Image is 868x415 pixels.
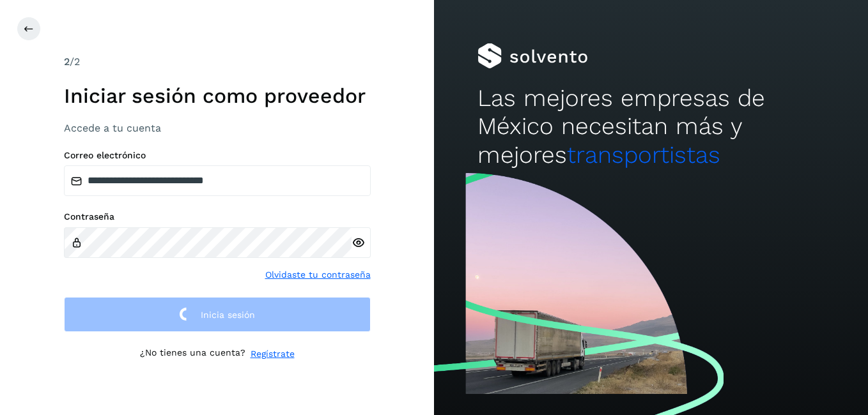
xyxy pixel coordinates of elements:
label: Correo electrónico [64,150,371,161]
h1: Iniciar sesión como proveedor [64,84,371,108]
span: 2 [64,56,70,68]
div: /2 [64,54,371,70]
a: Regístrate [251,347,295,361]
span: transportistas [567,141,720,169]
h3: Accede a tu cuenta [64,122,371,134]
button: Inicia sesión [64,297,371,332]
span: Inicia sesión [201,310,255,319]
a: Olvidaste tu contraseña [265,268,371,282]
label: Contraseña [64,211,371,222]
p: ¿No tienes una cuenta? [140,347,245,361]
h2: Las mejores empresas de México necesitan más y mejores [477,84,825,169]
